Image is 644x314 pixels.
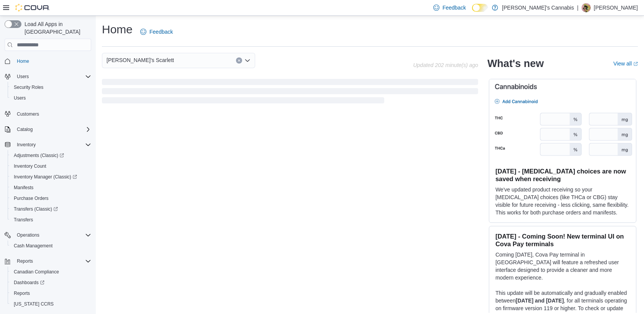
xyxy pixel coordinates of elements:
[17,142,36,148] span: Inventory
[11,172,80,182] a: Inventory Manager (Classic)
[413,62,478,68] p: Updated 202 minute(s) ago
[11,267,62,276] a: Canadian Compliance
[14,125,91,134] span: Catalog
[11,93,29,103] a: Users
[14,206,58,212] span: Transfers (Classic)
[495,167,630,183] h3: [DATE] - [MEDICAL_DATA] choices are now saved when receiving
[236,57,242,64] button: Clear input
[8,182,94,193] button: Manifests
[14,57,32,66] a: Home
[11,215,91,224] span: Transfers
[21,20,91,36] span: Load All Apps in [GEOGRAPHIC_DATA]
[14,231,43,240] button: Operations
[14,174,77,180] span: Inventory Manager (Classic)
[15,4,50,11] img: Cova
[8,93,94,103] button: Users
[472,4,488,12] input: Dark Mode
[11,204,91,214] span: Transfers (Classic)
[11,267,91,276] span: Canadian Compliance
[502,3,574,12] p: [PERSON_NAME]'s Cannabis
[2,71,94,82] button: Users
[11,172,91,182] span: Inventory Manager (Classic)
[11,278,48,287] a: Dashboards
[14,269,59,275] span: Canadian Compliance
[11,151,67,160] a: Adjustments (Classic)
[102,22,133,37] h1: Home
[8,82,94,93] button: Security Roles
[14,140,91,149] span: Inventory
[2,139,94,150] button: Inventory
[8,193,94,204] button: Purchase Orders
[14,290,30,296] span: Reports
[11,204,61,214] a: Transfers (Classic)
[11,289,91,298] span: Reports
[14,110,42,119] a: Customers
[594,3,638,12] p: [PERSON_NAME]
[14,243,52,249] span: Cash Management
[244,57,251,64] button: Open list of options
[8,150,94,161] a: Adjustments (Classic)
[633,62,638,66] svg: External link
[8,299,94,309] button: [US_STATE] CCRS
[8,214,94,225] button: Transfers
[11,194,91,203] span: Purchase Orders
[495,251,630,281] p: Coming [DATE], Cova Pay terminal in [GEOGRAPHIC_DATA] will feature a refreshed user interface des...
[11,83,46,92] a: Security Roles
[14,231,91,240] span: Operations
[11,83,91,92] span: Security Roles
[11,215,36,224] a: Transfers
[11,241,56,250] a: Cash Management
[2,230,94,240] button: Operations
[2,256,94,267] button: Reports
[2,124,94,135] button: Catalog
[8,161,94,172] button: Inventory Count
[8,240,94,251] button: Cash Management
[11,241,91,250] span: Cash Management
[8,267,94,277] button: Canadian Compliance
[17,111,39,117] span: Customers
[14,72,32,81] button: Users
[11,299,91,309] span: Washington CCRS
[11,162,91,171] span: Inventory Count
[11,183,91,192] span: Manifests
[149,28,173,36] span: Feedback
[8,277,94,288] a: Dashboards
[11,289,33,298] a: Reports
[14,185,33,191] span: Manifests
[11,162,49,171] a: Inventory Count
[8,204,94,214] a: Transfers (Classic)
[2,108,94,119] button: Customers
[17,58,29,64] span: Home
[14,84,43,90] span: Security Roles
[613,61,638,67] a: View allExternal link
[11,93,91,103] span: Users
[8,288,94,299] button: Reports
[8,172,94,182] a: Inventory Manager (Classic)
[14,125,36,134] button: Catalog
[14,140,39,149] button: Inventory
[582,3,591,12] div: Chelsea Hamilton
[11,278,91,287] span: Dashboards
[14,109,91,118] span: Customers
[17,126,33,132] span: Catalog
[14,217,33,223] span: Transfers
[14,257,91,266] span: Reports
[14,163,46,169] span: Inventory Count
[442,4,466,11] span: Feedback
[11,299,57,309] a: [US_STATE] CCRS
[17,258,33,264] span: Reports
[14,95,26,101] span: Users
[14,152,64,159] span: Adjustments (Classic)
[14,56,91,66] span: Home
[14,195,49,201] span: Purchase Orders
[17,74,29,80] span: Users
[11,194,52,203] a: Purchase Orders
[14,72,91,81] span: Users
[14,280,44,286] span: Dashboards
[577,3,578,12] p: |
[14,301,54,307] span: [US_STATE] CCRS
[516,298,564,304] strong: [DATE] and [DATE]
[14,257,36,266] button: Reports
[137,24,176,39] a: Feedback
